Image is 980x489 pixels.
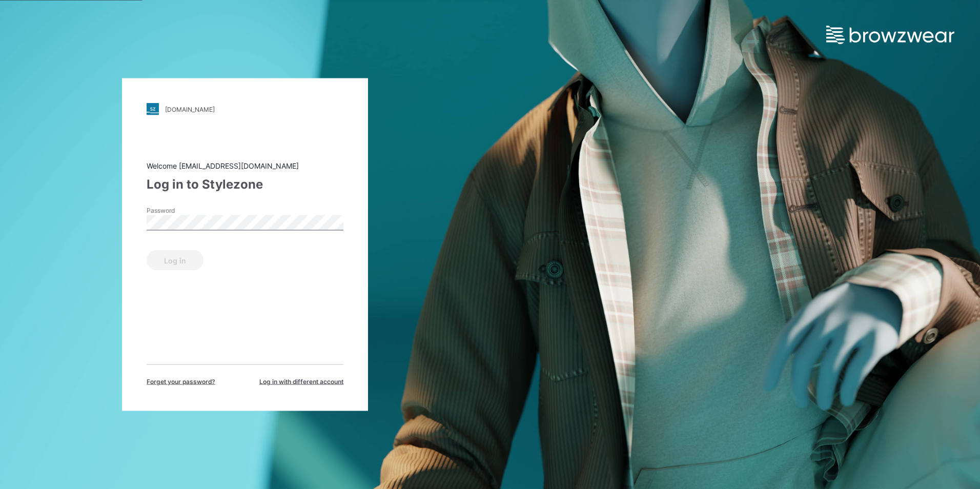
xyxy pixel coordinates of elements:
[826,26,954,44] img: browzwear-logo.e42bd6dac1945053ebaf764b6aa21510.svg
[147,175,343,194] div: Log in to Stylezone
[147,103,159,115] img: stylezone-logo.562084cfcfab977791bfbf7441f1a819.svg
[165,105,215,113] div: [DOMAIN_NAME]
[147,103,343,115] a: [DOMAIN_NAME]
[259,377,343,386] span: Log in with different account
[147,377,215,386] span: Forget your password?
[147,206,218,215] label: Password
[147,160,343,171] div: Welcome [EMAIL_ADDRESS][DOMAIN_NAME]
